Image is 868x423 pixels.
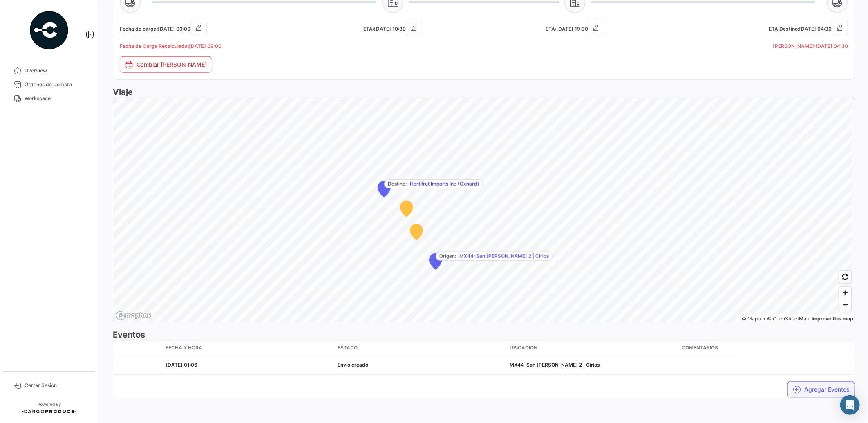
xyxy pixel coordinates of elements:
h5: ETA Destino: [666,20,848,36]
span: Zoom out [839,299,851,311]
div: Map marker [400,201,413,217]
span: Origen: [439,253,456,260]
span: [DATE] 09:00 [158,26,190,32]
span: Estado [338,344,358,351]
div: Map marker [378,181,391,197]
span: Hortifrut Imports Inc (Oxnard) [410,180,479,188]
img: powered-by.png [29,10,69,51]
span: Workspace [25,95,88,102]
h5: Fecha de carga: [120,20,302,36]
div: Abrir Intercom Messenger [840,395,860,415]
datatable-header-cell: Comentarios [679,341,851,356]
button: Zoom in [839,287,851,299]
datatable-header-cell: Ubicación [507,341,679,356]
a: Map feedback [812,316,853,322]
span: Destino: [388,180,407,188]
span: [DATE] 19:30 [556,26,588,32]
button: Agregar Eventos [787,381,855,398]
h5: [PERSON_NAME]: [666,43,848,50]
canvas: Map [113,98,852,324]
span: MX44-San [PERSON_NAME] 2 | Cirios [459,253,549,260]
a: Órdenes de Compra [7,78,92,92]
datatable-header-cell: Estado [334,341,506,356]
span: Órdenes de Compra [25,81,88,88]
a: Workspace [7,92,92,105]
h3: Eventos [113,329,855,340]
button: Zoom out [839,299,851,311]
span: [DATE] 09:00 [189,43,221,49]
a: Overview [7,64,92,78]
h5: Fecha de Carga Recalculada: [120,43,302,50]
a: Mapbox [742,316,766,322]
datatable-header-cell: Fecha y Hora [162,341,334,356]
h5: ETA: [302,20,484,36]
span: Ubicación [510,344,538,351]
a: OpenStreetMap [767,316,810,322]
button: Cambiar [PERSON_NAME] [120,56,212,73]
span: Overview [25,67,88,74]
a: Mapbox logo [116,311,152,320]
div: Map marker [429,253,442,270]
div: Envío creado [338,361,503,369]
span: Comentarios [682,344,718,351]
span: [DATE] 04:30 [815,43,848,49]
span: [DATE] 10:30 [374,26,406,32]
h5: ETA: [484,20,666,36]
h3: Viaje [113,86,855,98]
div: MX44-San [PERSON_NAME] 2 | Cirios [510,361,676,369]
div: Map marker [410,224,423,240]
span: Fecha y Hora [166,344,202,351]
span: [DATE] 04:30 [799,26,832,32]
span: Cerrar Sesión [25,382,88,389]
span: [DATE] 01:06 [166,362,197,368]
